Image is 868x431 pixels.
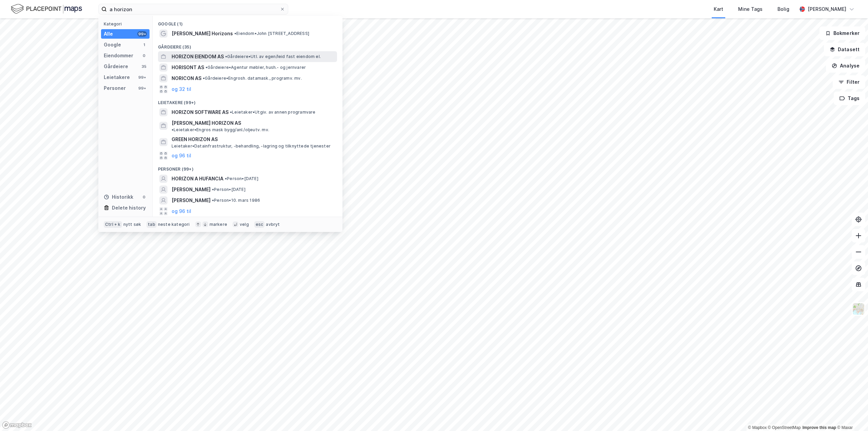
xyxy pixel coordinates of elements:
[104,193,133,201] div: Historikk
[172,119,241,127] span: [PERSON_NAME] HORIZON AS
[104,84,126,92] div: Personer
[210,222,227,227] div: markere
[824,43,865,56] button: Datasett
[153,39,342,51] div: Gårdeiere (35)
[803,425,836,430] a: Improve this map
[714,5,723,13] div: Kart
[254,221,265,228] div: esc
[748,425,767,430] a: Mapbox
[852,302,865,315] img: Z
[834,398,868,431] div: Kontrollprogram for chat
[172,207,191,215] button: og 96 til
[2,421,32,429] a: Mapbox homepage
[123,222,141,227] div: nytt søk
[172,53,224,61] span: HORIZON EIENDOM AS
[141,42,147,47] div: 1
[826,59,865,73] button: Analyse
[234,31,309,36] span: Eiendom • John [STREET_ADDRESS]
[158,222,190,227] div: neste kategori
[112,204,146,212] div: Delete history
[768,425,801,430] a: OpenStreetMap
[808,5,846,13] div: [PERSON_NAME]
[230,110,232,115] span: •
[137,31,147,37] div: 99+
[212,198,214,203] span: •
[153,16,342,28] div: Google (1)
[205,65,208,70] span: •
[107,4,280,14] input: Søk på adresse, matrikkel, gårdeiere, leietakere eller personer
[172,152,191,160] button: og 96 til
[172,135,334,143] span: GREEN HORIZON AS
[172,143,331,149] span: Leietaker • Datainfrastruktur, -behandling, -lagring og tilknyttede tjenester
[141,64,147,69] div: 35
[172,108,229,116] span: HORIZON SOFTWARE AS
[104,41,121,49] div: Google
[225,54,227,59] span: •
[104,21,150,26] div: Kategori
[104,62,128,71] div: Gårdeiere
[137,85,147,91] div: 99+
[834,92,865,105] button: Tags
[104,52,133,60] div: Eiendommer
[172,30,233,38] span: [PERSON_NAME] Horizons
[205,65,306,70] span: Gårdeiere • Agentur møbler, hush.- og jernvarer
[738,5,763,13] div: Mine Tags
[266,222,280,227] div: avbryt
[834,398,868,431] iframe: Chat Widget
[172,85,191,93] button: og 32 til
[212,198,260,203] span: Person • 10. mars 1986
[230,110,316,115] span: Leietaker • Utgiv. av annen programvare
[212,187,245,192] span: Person • [DATE]
[240,222,249,227] div: velg
[225,176,258,181] span: Person • [DATE]
[104,221,122,228] div: Ctrl + k
[777,5,789,13] div: Bolig
[104,73,130,81] div: Leietakere
[225,176,227,181] span: •
[153,95,342,107] div: Leietakere (99+)
[203,76,302,81] span: Gårdeiere • Engrosh. datamask., programv. mv.
[104,30,113,38] div: Alle
[172,175,223,183] span: HORIZON A HUFANCIA
[137,75,147,80] div: 99+
[212,187,214,192] span: •
[153,161,342,173] div: Personer (99+)
[172,63,204,72] span: HORISONT AS
[234,31,236,36] span: •
[172,185,211,194] span: [PERSON_NAME]
[141,194,147,200] div: 0
[146,221,157,228] div: tab
[172,127,174,132] span: •
[833,75,865,89] button: Filter
[820,26,865,40] button: Bokmerker
[225,54,321,59] span: Gårdeiere • Utl. av egen/leid fast eiendom el.
[172,74,201,82] span: NORICON AS
[172,196,211,204] span: [PERSON_NAME]
[203,76,205,81] span: •
[11,3,82,15] img: logo.f888ab2527a4732fd821a326f86c7f29.svg
[172,127,269,133] span: Leietaker • Engros mask bygg/anl./oljeutv. mv.
[141,53,147,58] div: 0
